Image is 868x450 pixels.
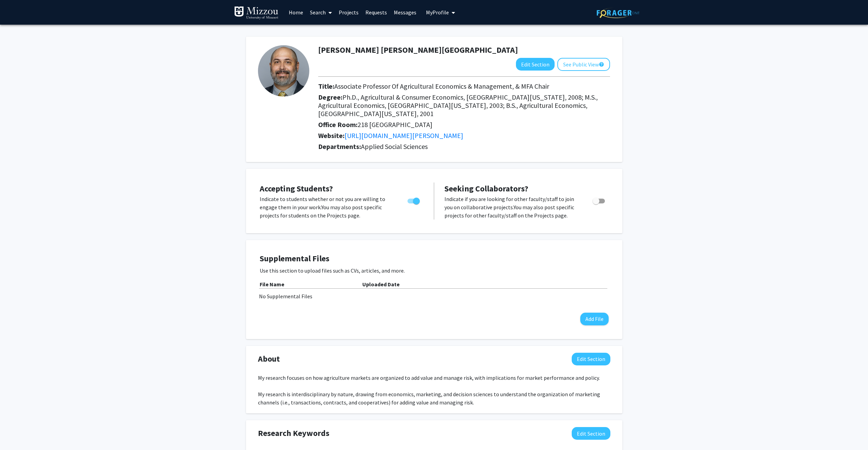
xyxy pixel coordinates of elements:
h4: Supplemental Files [260,254,609,264]
span: Applied Social Sciences [361,142,428,151]
h2: Website: [318,132,610,140]
p: Use this section to upload files such as CVs, articles, and more. [260,266,609,275]
div: Toggle [405,195,424,205]
span: Research Keywords [258,427,329,439]
p: Indicate if you are looking for other faculty/staff to join you on collaborative projects. You ma... [444,195,580,220]
h2: Degree: [318,93,610,118]
span: 218 [GEOGRAPHIC_DATA] [358,120,432,129]
a: Projects [335,0,362,24]
button: See Public View [557,58,610,71]
div: My research focuses on how agriculture markets are organized to add value and manage risk, with i... [258,374,610,407]
a: Home [285,0,307,24]
h1: [PERSON_NAME] [PERSON_NAME][GEOGRAPHIC_DATA] [318,45,518,55]
img: University of Missouri Logo [234,6,278,20]
div: No Supplemental Files [259,292,609,300]
span: Ph.D., Agricultural & Consumer Economics, [GEOGRAPHIC_DATA][US_STATE], 2008; M.S., Agricultural E... [318,93,598,118]
h2: Title: [318,82,610,90]
h2: Departments: [313,142,615,151]
button: Edit Research Keywords [572,427,610,440]
mat-icon: help [599,60,604,68]
p: Indicate to students whether or not you are willing to engage them in your work. You may also pos... [260,195,394,220]
b: Uploaded Date [362,281,400,288]
h2: Office Room: [318,121,610,129]
button: Edit Section [516,58,555,71]
button: Add File [580,313,609,325]
span: About [258,353,280,365]
a: Messages [390,0,420,24]
span: Associate Professor Of Agricultural Economics & Management, & MFA Chair [334,82,549,90]
span: Accepting Students? [260,183,333,194]
span: Seeking Collaborators? [444,183,528,194]
img: ForagerOne Logo [597,8,639,18]
a: Requests [362,0,390,24]
button: Edit About [572,353,610,365]
span: My Profile [426,9,449,16]
img: Profile Picture [258,45,309,97]
iframe: Chat [5,419,29,445]
div: Toggle [590,195,609,205]
a: Opens in a new tab [345,131,463,140]
a: Search [307,0,335,24]
b: File Name [260,281,284,288]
